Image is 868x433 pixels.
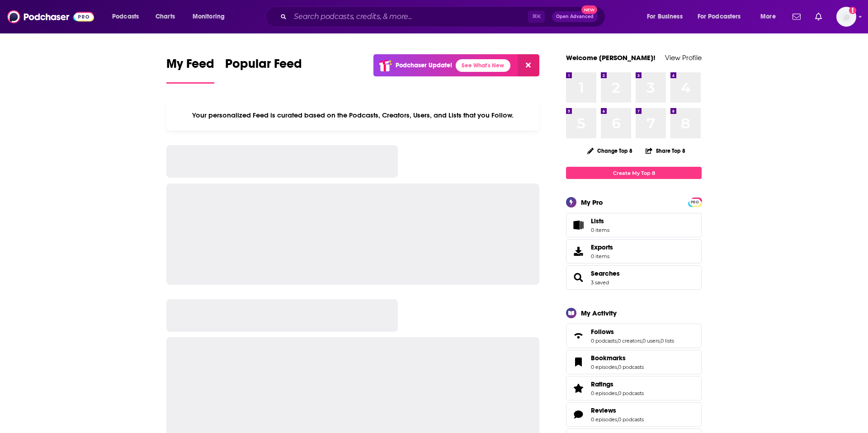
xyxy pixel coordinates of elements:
span: Charts [156,10,175,23]
button: open menu [754,9,787,24]
span: , [617,364,618,370]
div: My Activity [581,309,617,317]
a: Follows [591,328,674,336]
svg: Add a profile image [849,7,856,14]
span: ⌘ K [528,11,545,23]
a: Create My Top 8 [566,167,702,179]
span: Ratings [566,376,702,400]
a: 3 saved [591,279,609,286]
a: Reviews [569,408,587,421]
span: , [660,338,660,344]
span: My Feed [166,56,214,77]
img: Podchaser - Follow, Share and Rate Podcasts [7,8,94,25]
button: Change Top 8 [582,145,638,156]
div: Your personalized Feed is curated based on the Podcasts, Creators, Users, and Lists that you Follow. [166,100,539,131]
a: 0 creators [618,338,642,344]
span: New [581,5,598,14]
a: 0 podcasts [618,390,644,396]
img: User Profile [836,7,856,27]
span: Exports [569,245,587,258]
a: My Feed [166,56,214,84]
a: 0 episodes [591,390,617,396]
a: Welcome [PERSON_NAME]! [566,53,656,62]
span: Lists [569,219,587,231]
span: Bookmarks [591,354,626,362]
button: Show profile menu [836,7,856,27]
button: open menu [186,9,236,24]
a: View Profile [665,53,702,62]
span: For Podcasters [698,10,741,23]
a: See What's New [456,59,510,72]
span: Logged in as kgolds [836,7,856,27]
a: Charts [150,9,180,24]
span: , [617,416,618,423]
span: Bookmarks [566,350,702,374]
a: Exports [566,239,702,264]
a: Ratings [591,380,644,388]
a: 0 lists [660,338,674,344]
span: , [642,338,642,344]
span: 0 items [591,253,613,259]
a: 0 podcasts [618,364,644,370]
span: Lists [591,217,609,225]
span: Exports [591,243,613,251]
a: Reviews [591,406,644,414]
a: Bookmarks [569,356,587,368]
span: PRO [689,199,700,206]
button: open menu [641,9,694,24]
a: 0 episodes [591,364,617,370]
span: 0 items [591,227,609,233]
p: Podchaser Update! [396,61,452,69]
span: Podcasts [112,10,139,23]
a: Searches [569,271,587,284]
div: Search podcasts, credits, & more... [274,6,614,27]
button: open menu [692,9,754,24]
span: Follows [566,324,702,348]
span: Lists [591,217,604,225]
a: Lists [566,213,702,237]
span: Searches [566,265,702,290]
span: More [760,10,776,23]
a: 0 users [642,338,660,344]
a: Show notifications dropdown [811,9,826,24]
a: 0 podcasts [618,416,644,423]
a: Popular Feed [225,56,302,84]
a: Show notifications dropdown [789,9,804,24]
a: 0 podcasts [591,338,617,344]
span: Reviews [591,406,616,414]
a: PRO [689,198,700,205]
input: Search podcasts, credits, & more... [290,9,528,24]
a: Follows [569,329,587,342]
button: Share Top 8 [645,142,686,160]
a: Searches [591,269,620,278]
span: Follows [591,328,614,336]
a: 0 episodes [591,416,617,423]
span: Popular Feed [225,56,302,77]
span: Ratings [591,380,613,388]
span: Reviews [566,402,702,427]
span: For Business [647,10,683,23]
button: open menu [106,9,151,24]
div: My Pro [581,198,603,207]
span: , [617,338,618,344]
a: Bookmarks [591,354,644,362]
span: Monitoring [193,10,225,23]
span: , [617,390,618,396]
a: Ratings [569,382,587,395]
button: Open AdvancedNew [552,11,598,22]
span: Open Advanced [556,14,594,19]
